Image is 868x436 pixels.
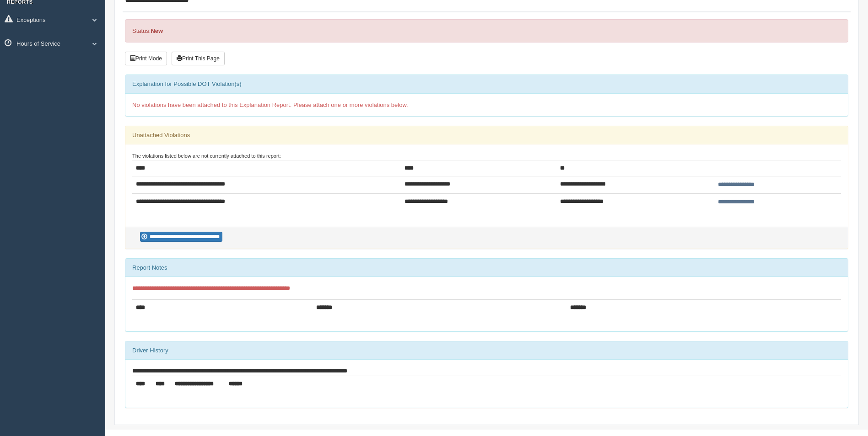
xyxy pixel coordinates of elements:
[125,52,167,65] button: Print Mode
[132,153,281,159] small: The violations listed below are not currently attached to this report:
[125,75,848,93] div: Explanation for Possible DOT Violation(s)
[151,27,163,34] strong: New
[125,259,848,277] div: Report Notes
[125,19,848,43] div: Status:
[125,126,848,144] div: Unattached Violations
[172,52,225,65] button: Print This Page
[125,341,848,360] div: Driver History
[132,101,408,108] span: No violations have been attached to this Explanation Report. Please attach one or more violations...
